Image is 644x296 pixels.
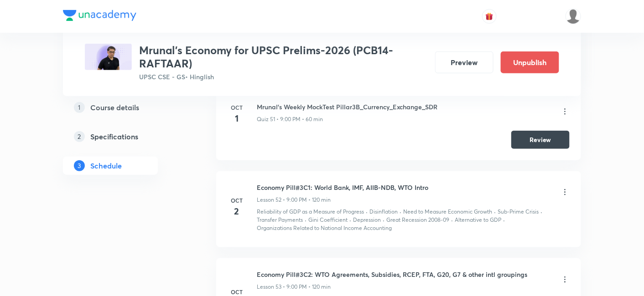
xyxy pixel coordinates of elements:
h6: Oct [228,288,246,296]
div: · [305,216,306,224]
img: Rajesh Kumar [566,9,581,24]
div: · [494,208,496,216]
img: avatar [485,12,493,20]
p: Need to Measure Economic Growth [403,208,492,216]
h4: 1 [228,112,246,125]
h4: 2 [228,204,246,218]
img: Company Logo [63,10,136,21]
a: Company Logo [63,10,136,23]
p: Sub-Prime Crisis [498,208,539,216]
h5: Specifications [90,131,138,142]
div: · [540,208,542,216]
p: Alternative to GDP [455,216,501,224]
p: 3 [74,160,85,171]
p: Reliability of GDP as a Measure of Progress [257,208,364,216]
a: 2Specifications [63,127,187,145]
p: Gini Coefficient [308,216,348,224]
h6: Economy Pill#3C1: World Bank, IMF, AIIB-NDB, WTO Intro [257,183,428,192]
h5: Course details [90,102,139,112]
p: Transfer Payments [257,216,303,224]
div: · [400,208,401,216]
h3: Mrunal’s Economy for UPSC Prelims-2026 (PCB14-RAFTAAR) [139,44,428,70]
div: · [451,216,453,224]
a: 1Course details [63,98,187,116]
div: · [349,216,351,224]
p: Quiz 51 • 9:00 PM • 60 min [257,115,323,123]
div: · [366,208,368,216]
p: Disinflation [369,208,398,216]
p: Organizations Related to National Income Accounting [257,224,392,232]
p: Lesson 53 • 9:00 PM • 120 min [257,283,331,291]
div: · [503,216,505,224]
img: 52D19EBF-3429-4257-8382-D1F5A398FBB5_plus.png [85,44,132,70]
p: 2 [74,131,85,142]
button: Review [511,131,570,149]
p: Lesson 52 • 9:00 PM • 120 min [257,196,331,204]
p: 1 [74,102,85,112]
button: Unpublish [501,51,559,73]
h6: Oct [228,196,246,204]
button: Preview [435,51,493,73]
p: Depression [353,216,381,224]
button: avatar [482,9,497,24]
h5: Schedule [90,160,122,171]
h6: Oct [228,103,246,112]
p: UPSC CSE - GS • Hinglish [139,72,428,82]
h6: Mrunal's Weekly MockTest Pillar3B_Currency_Exchange_SDR [257,102,437,112]
p: Great Recession 2008-09 [386,216,449,224]
h6: Economy Pill#3C2: WTO Agreements, Subsidies, RCEP, FTA, G20, G7 & other intl groupings [257,270,527,279]
div: · [383,216,384,224]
